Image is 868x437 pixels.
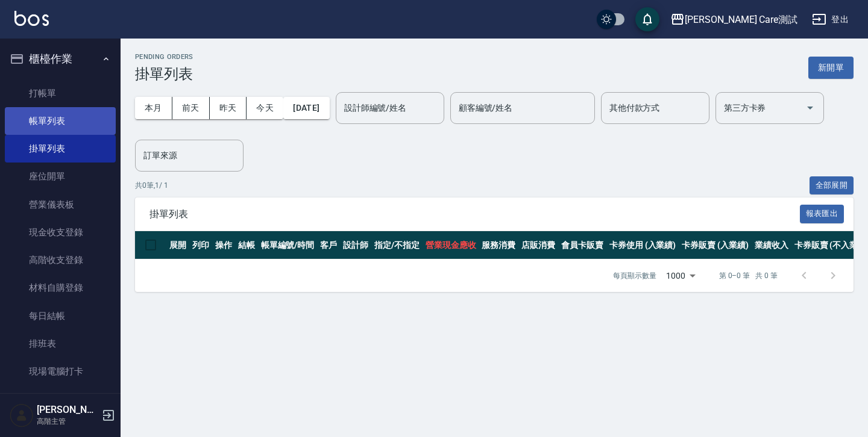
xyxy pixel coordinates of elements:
[661,259,700,292] div: 1000
[247,97,283,119] button: 今天
[135,66,193,82] h3: 掛單列表
[149,208,800,220] span: 掛單列表
[800,205,844,223] button: 報表匯出
[5,191,116,218] a: 營業儀表板
[317,231,340,259] th: 客戶
[5,218,116,246] a: 現金收支登錄
[752,231,791,259] th: 業績收入
[5,43,116,75] button: 櫃檯作業
[800,208,844,219] a: 報表匯出
[5,246,116,274] a: 高階收支登錄
[37,404,98,416] h5: [PERSON_NAME]
[5,274,116,302] a: 材料自購登錄
[235,231,258,259] th: 結帳
[665,7,802,32] button: [PERSON_NAME] Care測試
[14,11,49,26] img: Logo
[135,53,193,61] h2: Pending Orders
[808,57,854,79] button: 新開單
[258,231,318,259] th: 帳單編號/時間
[800,98,820,117] button: Open
[5,385,116,413] a: 掃碼打卡
[518,231,558,259] th: 店販消費
[5,107,116,135] a: 帳單列表
[5,79,116,107] a: 打帳單
[5,163,116,190] a: 座位開單
[10,403,34,427] img: Person
[558,231,606,259] th: 會員卡販賣
[5,358,116,385] a: 現場電腦打卡
[172,97,210,119] button: 前天
[679,231,752,259] th: 卡券販賣 (入業績)
[808,61,854,73] a: 新開單
[719,270,778,281] p: 第 0–0 筆 共 0 筆
[212,231,235,259] th: 操作
[807,8,854,31] button: 登出
[5,302,116,330] a: 每日結帳
[135,97,172,119] button: 本月
[5,330,116,358] a: 排班表
[810,176,854,195] button: 全部展開
[189,231,212,259] th: 列印
[340,231,371,259] th: 設計師
[283,97,329,119] button: [DATE]
[606,231,679,259] th: 卡券使用 (入業績)
[613,270,656,281] p: 每頁顯示數量
[135,180,168,191] p: 共 0 筆, 1 / 1
[5,135,116,163] a: 掛單列表
[210,97,247,119] button: 昨天
[635,7,659,31] button: save
[37,416,98,427] p: 高階主管
[479,231,518,259] th: 服務消費
[371,231,423,259] th: 指定/不指定
[166,231,189,259] th: 展開
[423,231,479,259] th: 營業現金應收
[685,12,797,27] div: [PERSON_NAME] Care測試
